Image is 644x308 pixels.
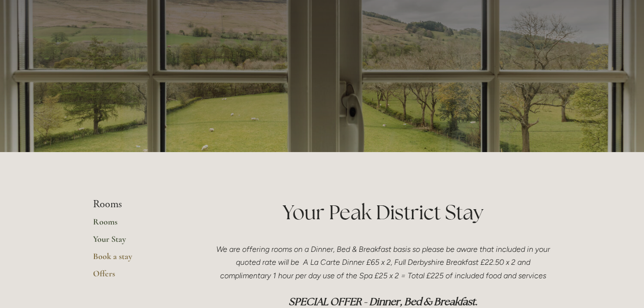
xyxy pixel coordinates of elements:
a: Offers [93,268,185,285]
li: Rooms [93,198,185,211]
a: Rooms [93,216,185,234]
a: Book a stay [93,251,185,268]
a: Your Stay [93,234,185,251]
h1: Your Peak District Stay [215,198,551,226]
em: SPECIAL OFFER - Dinner, Bed & Breakfast. [289,295,478,308]
em: We are offering rooms on a Dinner, Bed & Breakfast basis so please be aware that included in your... [216,245,552,280]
